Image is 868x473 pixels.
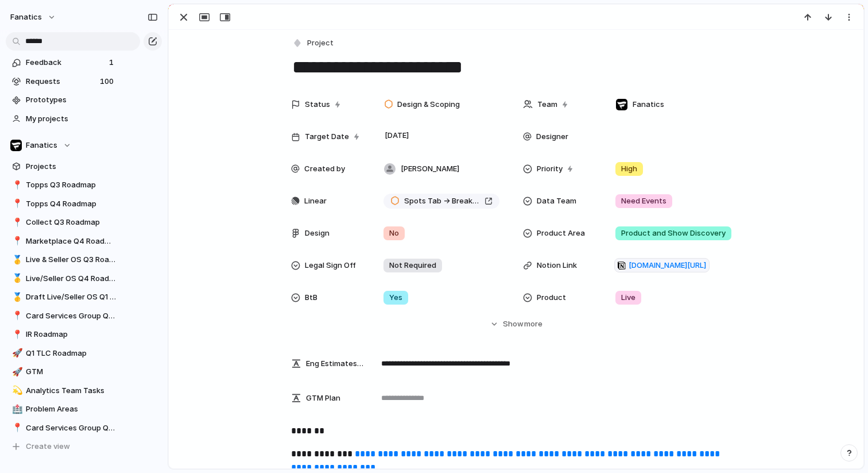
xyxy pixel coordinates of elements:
div: 🥇 [12,272,20,285]
button: 🚀 [10,348,22,359]
span: Status [305,99,330,110]
a: 🚀Q1 TLC Roadmap [6,345,121,362]
span: 1 [109,57,116,68]
a: 📍Topps Q4 Roadmap [6,195,121,213]
span: Analytics Team Tasks [26,385,117,397]
a: Projects [6,158,121,175]
span: [DATE] [382,129,412,143]
div: 🥇 [12,291,20,304]
a: 📍Marketplace Q4 Roadmap [6,233,121,250]
span: Not Required [389,260,436,271]
span: GTM [26,366,117,378]
span: Card Services Group Q4 Roadmap [26,310,117,322]
span: Fanatics [26,140,57,151]
div: 🥇Live/Seller OS Q4 Roadmap [6,270,121,287]
span: Live/Seller OS Q4 Roadmap [26,273,117,284]
div: 💫 [12,384,20,397]
a: 📍Card Services Group Q4 Roadmap [6,307,121,325]
span: Fanatics [633,99,664,110]
button: 🥇 [10,273,22,284]
button: 🥇 [10,254,22,266]
span: Product and Show Discovery [621,228,726,239]
span: Topps Q3 Roadmap [26,179,117,191]
a: 💫Analytics Team Tasks [6,382,121,399]
div: 📍Card Services Group Q1 Roadmap [6,420,121,437]
a: 🥇Live & Seller OS Q3 Roadmap [6,251,121,268]
span: My projects [26,113,117,125]
span: High [621,163,637,175]
span: Legal Sign Off [305,260,356,271]
div: 📍 [12,234,20,248]
span: GTM Plan [306,393,340,404]
button: Showmore [291,314,741,334]
span: Show [503,318,524,330]
span: Live & Seller OS Q3 Roadmap [26,254,117,266]
button: 🥇 [10,291,22,303]
div: 🥇 [12,253,20,267]
span: Priority [537,163,563,175]
span: Designer [536,131,568,143]
a: [DOMAIN_NAME][URL] [614,258,710,273]
a: Requests100 [6,73,121,90]
span: Collect Q3 Roadmap [26,217,117,228]
a: Prototypes [6,91,121,109]
a: Spots Tab -> Breaks Tab [383,194,499,209]
div: 📍 [12,216,20,229]
span: [PERSON_NAME] [401,163,459,175]
span: Target Date [305,131,349,143]
div: 📍 [12,309,20,322]
a: 📍Topps Q3 Roadmap [6,176,121,194]
a: 📍Collect Q3 Roadmap [6,214,121,231]
div: 📍 [12,197,20,210]
div: 🚀 [12,347,20,360]
div: 📍 [12,421,20,434]
span: No [389,228,399,239]
button: 🏥 [10,403,22,415]
button: 📍 [10,422,22,434]
span: Prototypes [26,94,117,106]
button: Fanatics [6,137,121,154]
a: 🥇Draft Live/Seller OS Q1 2026 Roadmap [6,289,121,306]
span: IR Roadmap [26,329,117,340]
span: Eng Estimates (B/iOs/A/W) in Cycles [306,358,365,370]
span: Yes [389,292,402,303]
a: 🏥Problem Areas [6,401,121,418]
span: Design [305,228,330,239]
span: more [524,318,542,330]
span: Marketplace Q4 Roadmap [26,236,117,247]
button: 📍 [10,179,22,191]
div: 🚀 [12,366,20,379]
span: Create view [26,441,70,452]
button: 📍 [10,236,22,247]
a: 📍IR Roadmap [6,326,121,343]
span: [DOMAIN_NAME][URL] [629,260,706,271]
button: fanatics [5,8,62,26]
span: Product [537,292,566,303]
span: Card Services Group Q1 Roadmap [26,422,117,434]
button: 📍 [10,217,22,228]
button: 💫 [10,385,22,397]
span: Created by [304,163,345,175]
span: fanatics [10,11,42,23]
button: 🚀 [10,366,22,378]
span: Project [307,37,334,49]
a: 🚀GTM [6,363,121,380]
div: 🏥 [12,403,20,416]
span: Requests [26,76,96,87]
button: Create view [6,438,121,455]
span: Q1 TLC Roadmap [26,348,117,359]
span: Spots Tab -> Breaks Tab [404,195,480,207]
span: BtB [305,292,317,303]
span: Live [621,292,635,303]
button: 📍 [10,198,22,210]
